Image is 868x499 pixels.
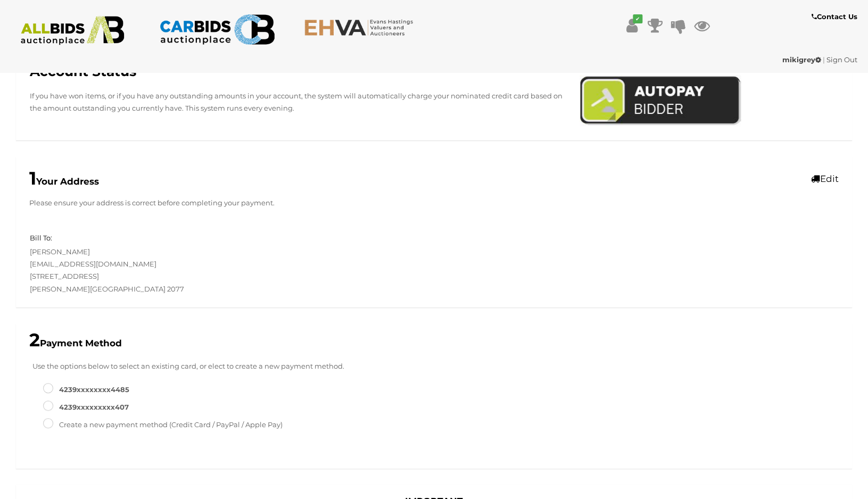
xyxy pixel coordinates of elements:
a: mikigrey [782,55,823,64]
div: [PERSON_NAME] [EMAIL_ADDRESS][DOMAIN_NAME] [STREET_ADDRESS] [PERSON_NAME][GEOGRAPHIC_DATA] 2077 [22,232,434,295]
p: Please ensure your address is correct before completing your payment. [29,197,839,209]
span: 2 [29,329,40,351]
strong: mikigrey [782,55,821,64]
a: Edit [811,173,839,184]
span: 1 [29,167,36,189]
label: 4239XXXXXXXXX407 [43,401,129,413]
i: ✔ [633,14,642,23]
span: | [823,55,825,64]
p: Use the options below to select an existing card, or elect to create a new payment method. [22,360,846,372]
b: Your Address [29,176,99,187]
label: Create a new payment method (Credit Card / PayPal / Apple Pay) [43,419,283,431]
p: If you have won items, or if you have any outstanding amounts in your account, the system will au... [30,90,564,115]
img: EHVA.com.au [304,19,419,36]
h5: Bill To: [30,234,52,242]
label: 4239XXXXXXXX4485 [43,384,129,396]
a: ✔ [624,16,640,35]
img: PreferredBidder.png [580,75,741,127]
a: Sign Out [826,55,857,64]
a: Contact Us [811,11,859,23]
img: CARBIDS.com.au [159,11,275,48]
img: ALLBIDS.com.au [15,16,130,45]
b: Payment Method [29,338,122,348]
b: Contact Us [811,12,857,21]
